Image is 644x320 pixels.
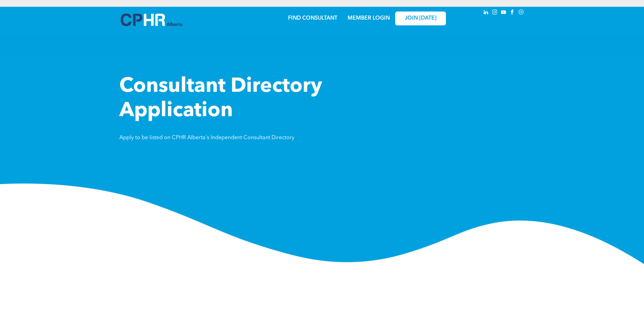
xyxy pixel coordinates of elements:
[491,8,499,18] a: instagram
[405,15,436,22] span: JOIN [DATE]
[348,16,390,21] a: MEMBER LOGIN
[518,8,525,18] a: Social network
[482,8,490,18] a: linkedin
[395,12,446,25] a: JOIN [DATE]
[288,16,337,21] a: FIND CONSULTANT
[500,8,507,18] a: youtube
[119,77,322,121] span: Consultant Directory Application
[119,135,294,141] span: Apply to be listed on CPHR Alberta's Independent Consultant Directory
[121,14,182,26] img: A blue and white logo for cp alberta
[509,8,516,18] a: facebook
